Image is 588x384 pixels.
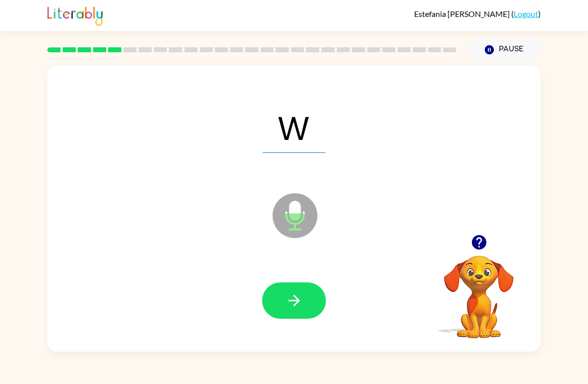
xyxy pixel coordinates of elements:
video: Your browser must support playing .mp4 files to use Literably. Please try using another browser. [429,240,529,340]
button: Pause [468,38,541,61]
a: Logout [514,9,538,18]
img: Literably [47,4,103,26]
span: Estefania [PERSON_NAME] [414,9,511,18]
div: ( ) [414,9,541,18]
span: W [263,101,325,153]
